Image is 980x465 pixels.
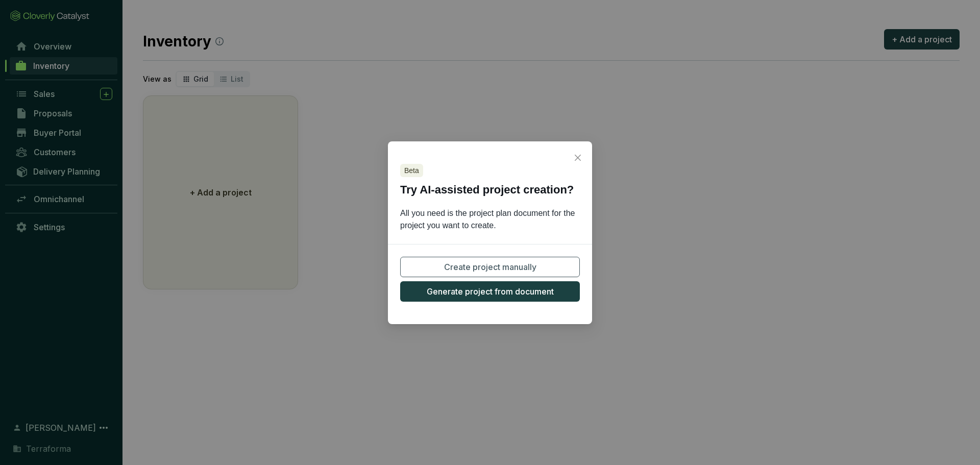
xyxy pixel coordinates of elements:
span: Create project manually [444,260,536,273]
button: Close [570,150,586,166]
h2: Try AI-assisted project creation? [400,181,580,199]
button: Create project manually [400,256,580,277]
span: close [574,154,582,162]
p: Beta [404,166,419,175]
button: Generate project from document [400,281,580,301]
span: Generate project from document [427,285,554,297]
p: All you need is the project plan document for the project you want to create. [388,207,592,231]
span: Close [570,154,586,162]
